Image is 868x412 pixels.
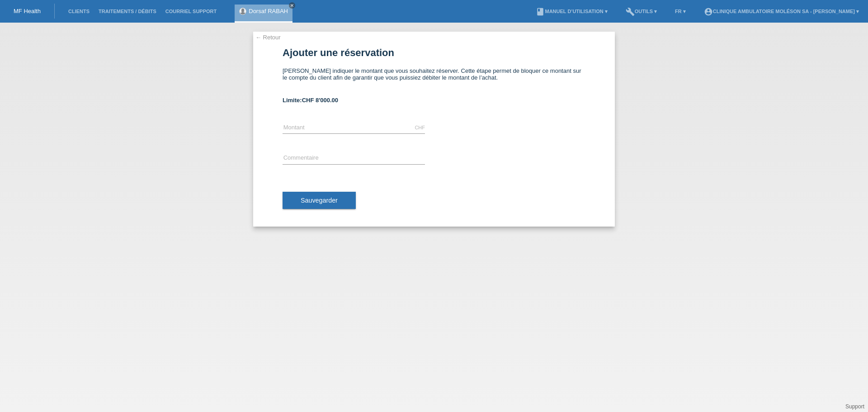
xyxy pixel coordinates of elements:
[283,67,585,88] div: [PERSON_NAME] indiquer le montant que vous souhaitez réserver. Cette étape permet de bloquer ce m...
[621,9,661,14] a: buildOutils ▾
[626,7,635,16] i: build
[290,3,294,8] i: close
[845,403,864,410] a: Support
[283,47,585,58] h1: Ajouter une réservation
[704,7,713,16] i: account_circle
[301,197,338,204] span: Sauvegarder
[699,9,863,14] a: account_circleClinique ambulatoire Moléson SA - [PERSON_NAME] ▾
[64,9,94,14] a: Clients
[670,9,690,14] a: FR ▾
[14,8,41,14] a: MF Health
[415,125,425,130] div: CHF
[283,192,356,209] button: Sauvegarder
[283,97,338,104] b: Limite:
[249,8,288,14] a: Dorsaf RABAH
[289,2,295,9] a: close
[94,9,161,14] a: Traitements / débits
[161,9,221,14] a: Courriel Support
[536,7,545,16] i: book
[302,97,338,104] span: CHF 8'000.00
[531,9,612,14] a: bookManuel d’utilisation ▾
[255,34,281,41] a: ← Retour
